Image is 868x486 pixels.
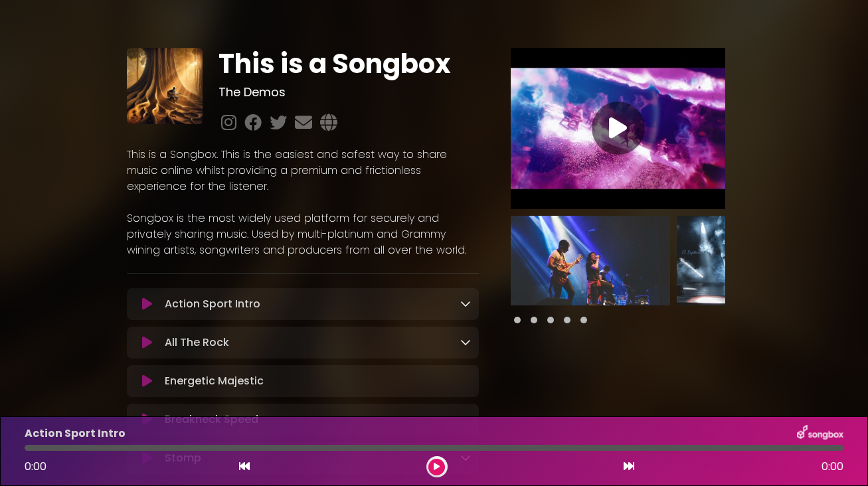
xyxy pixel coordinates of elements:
img: aCQhYPbzQtmD8pIHw81E [127,48,203,124]
span: 0:00 [822,459,843,475]
h3: The Demos [218,85,479,100]
img: VGKDuGESIqn1OmxWBYqA [511,216,670,305]
p: This is a Songbox. This is the easiest and safest way to share music online whilst providing a pr... [127,147,479,195]
p: Breakneck Speed [165,412,258,428]
p: Energetic Majestic [165,373,264,389]
p: Action Sport Intro [165,296,260,312]
img: songbox-logo-white.png [797,425,843,442]
p: All The Rock [165,335,229,351]
img: 5SBxY6KGTbm7tdT8d3UB [677,216,836,305]
h1: This is a Songbox [218,48,479,80]
span: 0:00 [25,459,46,474]
p: Action Sport Intro [25,426,126,442]
img: Video Thumbnail [511,48,726,209]
p: Songbox is the most widely used platform for securely and privately sharing music. Used by multi-... [127,210,479,258]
